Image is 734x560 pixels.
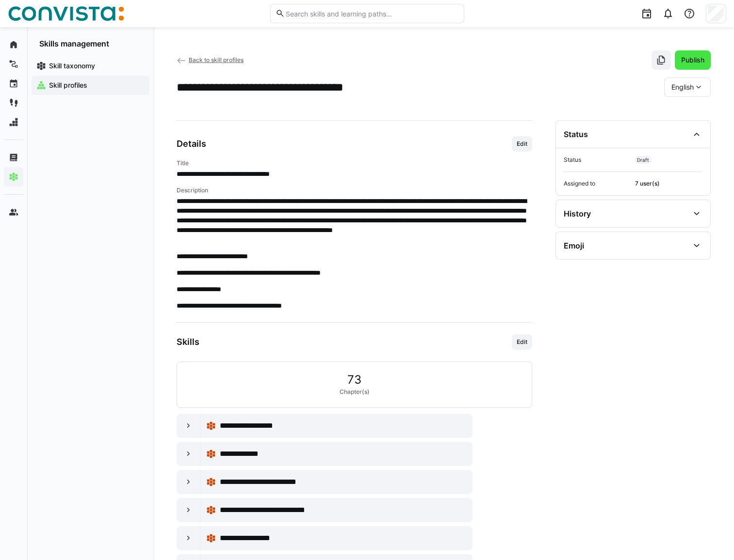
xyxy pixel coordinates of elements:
input: Search skills and learning paths… [285,9,458,18]
button: Edit [512,334,532,350]
span: Publish [680,55,706,65]
span: Back to skill profiles [189,56,244,63]
a: Back to skill profiles [177,56,244,63]
div: Emoji [564,241,584,250]
span: Status [564,156,631,164]
span: Edit [516,338,528,346]
h4: Title [177,159,532,167]
div: Status [564,129,588,139]
span: Chapter(s) [340,388,370,396]
span: 7 user(s) [635,180,702,187]
span: 73 [347,373,361,386]
div: History [564,209,591,218]
span: Draft [637,157,649,163]
button: Edit [512,136,532,152]
span: Assigned to [564,180,631,187]
span: Edit [516,140,528,148]
button: Publish [675,50,711,70]
h4: Description [177,187,532,194]
h3: Details [177,139,206,149]
h3: Skills [177,337,199,347]
span: English [671,82,694,92]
